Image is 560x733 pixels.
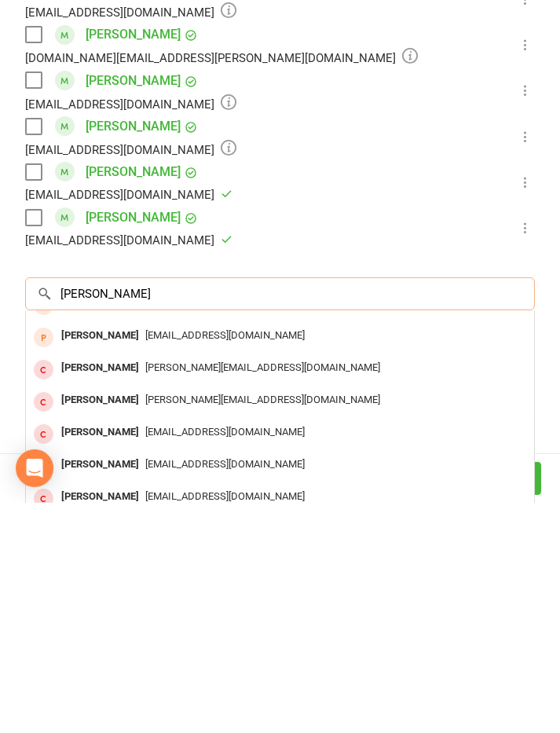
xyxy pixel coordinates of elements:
[25,415,232,435] div: [EMAIL_ADDRESS][DOMAIN_NAME]
[34,654,53,674] div: member
[25,186,236,207] div: [EMAIL_ADDRESS][DOMAIN_NAME]
[25,277,418,298] div: [DOMAIN_NAME][EMAIL_ADDRESS][PERSON_NAME][DOMAIN_NAME]
[25,141,232,161] div: [EMAIL_ADDRESS][DOMAIN_NAME]
[25,95,232,115] div: [EMAIL_ADDRESS][DOMAIN_NAME]
[55,555,145,577] div: [PERSON_NAME]
[145,688,305,700] span: [EMAIL_ADDRESS][DOMAIN_NAME]
[86,207,181,232] a: [PERSON_NAME]
[86,24,181,49] a: [PERSON_NAME]
[55,587,145,610] div: [PERSON_NAME]
[25,508,535,541] input: Search to add attendees
[25,49,232,70] div: [EMAIL_ADDRESS][DOMAIN_NAME]
[55,619,145,642] div: [PERSON_NAME]
[34,622,53,642] div: member
[145,720,305,732] span: [EMAIL_ADDRESS][DOMAIN_NAME]
[55,684,145,706] div: [PERSON_NAME]
[86,115,181,141] a: [PERSON_NAME]
[34,558,53,577] div: prospect
[25,460,232,481] div: [EMAIL_ADDRESS][DOMAIN_NAME]
[86,70,181,95] a: [PERSON_NAME]
[34,590,53,610] div: member
[145,559,305,571] span: [EMAIL_ADDRESS][DOMAIN_NAME]
[145,624,380,636] span: [PERSON_NAME][EMAIL_ADDRESS][DOMAIN_NAME]
[86,161,181,186] a: [PERSON_NAME]
[145,656,305,668] span: [EMAIL_ADDRESS][DOMAIN_NAME]
[25,324,236,344] div: [EMAIL_ADDRESS][DOMAIN_NAME]
[86,344,181,369] a: [PERSON_NAME]
[25,4,232,24] div: [EMAIL_ADDRESS][DOMAIN_NAME]
[145,592,380,603] span: [PERSON_NAME][EMAIL_ADDRESS][DOMAIN_NAME]
[86,390,181,415] a: [PERSON_NAME]
[55,651,145,674] div: [PERSON_NAME]
[86,435,181,460] a: [PERSON_NAME]
[86,299,181,324] a: [PERSON_NAME]
[16,680,53,717] div: Open Intercom Messenger
[25,369,236,390] div: [EMAIL_ADDRESS][DOMAIN_NAME]
[86,252,181,277] a: [PERSON_NAME]
[25,232,236,252] div: [EMAIL_ADDRESS][DOMAIN_NAME]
